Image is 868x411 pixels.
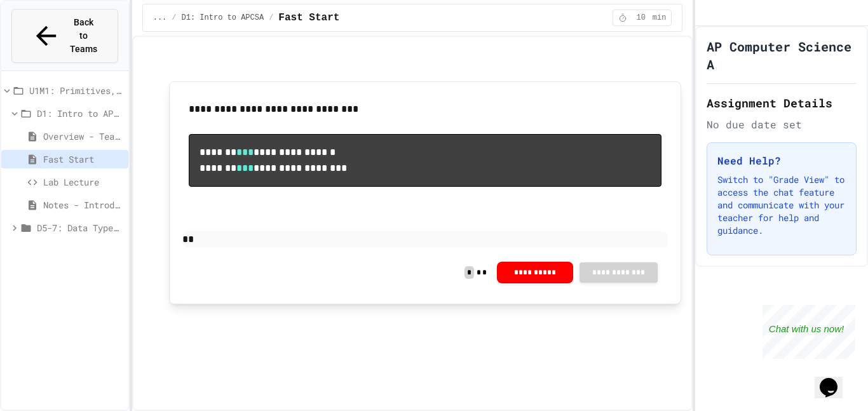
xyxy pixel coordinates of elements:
[172,13,176,23] span: /
[43,175,123,189] span: Lab Lecture
[37,221,123,234] span: D5-7: Data Types and Number Calculations
[717,173,846,237] p: Switch to "Grade View" to access the chat feature and communicate with your teacher for help and ...
[653,13,667,23] span: min
[43,198,123,212] span: Notes - Introduction to Java Programming
[29,84,123,97] span: U1M1: Primitives, Variables, Basic I/O
[69,16,98,56] span: Back to Teams
[43,152,123,166] span: Fast Start
[37,107,123,120] span: D1: Intro to APCSA
[269,13,273,23] span: /
[278,10,339,25] span: Fast Start
[763,305,855,359] iframe: chat widget
[707,37,857,73] h1: AP Computer Science A
[43,130,123,143] span: Overview - Teacher Only
[717,153,846,168] h3: Need Help?
[182,13,264,23] span: D1: Intro to APCSA
[153,13,167,23] span: ...
[11,9,118,63] button: Back to Teams
[815,360,855,398] iframe: chat widget
[707,94,857,112] h2: Assignment Details
[631,13,651,23] span: 10
[707,117,857,132] div: No due date set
